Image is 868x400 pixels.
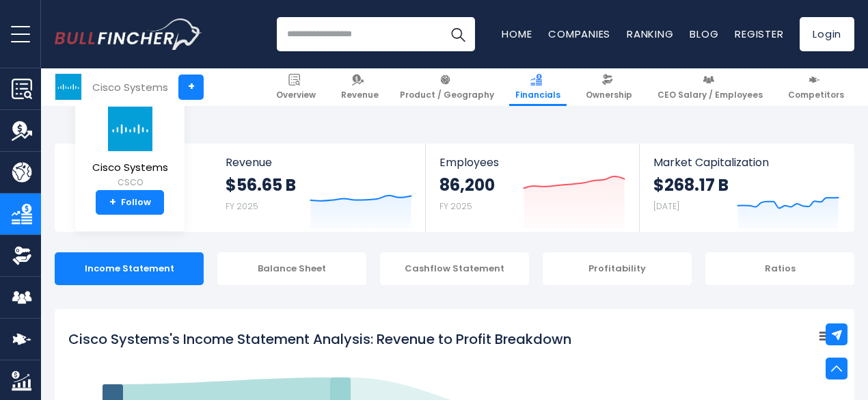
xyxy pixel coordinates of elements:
a: +Follow [96,190,164,215]
a: Market Capitalization $268.17 B [DATE] [640,144,853,232]
span: Financials [515,90,560,101]
a: + [178,75,204,100]
a: Employees 86,200 FY 2025 [426,144,638,232]
tspan: Cisco Systems's Income Statement Analysis: Revenue to Profit Breakdown [68,330,571,349]
img: Ownership [12,245,32,266]
a: Go to homepage [55,18,202,50]
a: Revenue [335,68,385,106]
a: Competitors [782,68,850,106]
img: CSCO logo [55,74,81,100]
strong: $56.65 B [226,174,296,196]
div: Cashflow Statement [380,252,529,285]
a: Revenue $56.65 B FY 2025 [212,144,426,232]
strong: 86,200 [439,174,495,196]
div: Profitability [543,252,692,285]
small: [DATE] [653,200,679,212]
div: Cisco Systems [92,79,168,95]
a: Ranking [627,27,673,41]
span: Cisco Systems [92,162,168,174]
a: Cisco Systems CSCO [92,105,169,191]
a: CEO Salary / Employees [651,68,769,106]
span: Overview [276,90,316,101]
a: Login [800,17,854,51]
span: Ownership [586,90,632,101]
span: Market Capitalization [653,156,839,169]
span: CEO Salary / Employees [657,90,763,101]
span: Product / Geography [400,90,494,101]
small: FY 2025 [226,200,258,212]
div: Income Statement [55,252,204,285]
span: Revenue [341,90,379,101]
div: Balance Sheet [217,252,366,285]
a: Register [735,27,783,41]
button: Search [441,17,475,51]
a: Home [502,27,532,41]
img: Bullfincher logo [55,18,202,50]
small: FY 2025 [439,200,472,212]
div: Ratios [705,252,854,285]
span: Competitors [788,90,844,101]
a: Product / Geography [394,68,500,106]
a: Ownership [580,68,638,106]
a: Overview [270,68,322,106]
a: Companies [548,27,610,41]
span: Revenue [226,156,412,169]
small: CSCO [92,176,168,189]
a: Financials [509,68,567,106]
a: Blog [690,27,718,41]
span: Employees [439,156,625,169]
strong: $268.17 B [653,174,729,196]
strong: + [109,196,116,209]
img: CSCO logo [106,106,154,152]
